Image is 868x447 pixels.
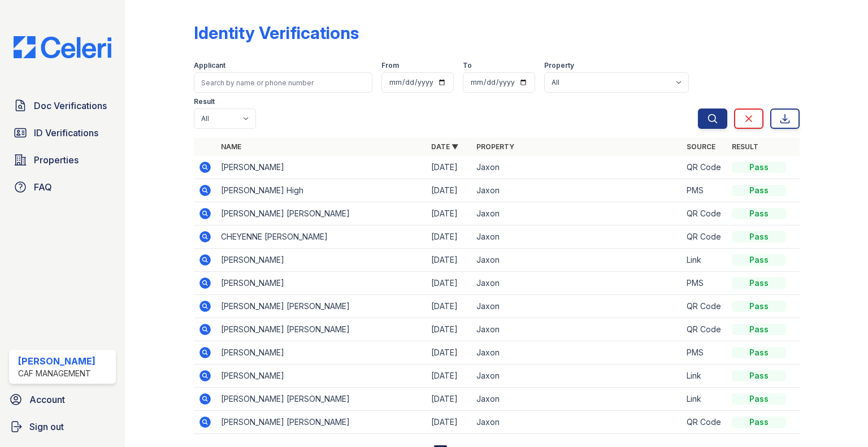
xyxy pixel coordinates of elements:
td: Jaxon [472,272,682,295]
div: Pass [732,301,786,312]
td: [DATE] [427,318,472,341]
a: Properties [9,149,116,171]
td: Jaxon [472,318,682,341]
td: [DATE] [427,179,472,202]
td: Jaxon [472,388,682,411]
td: QR Code [682,156,727,179]
td: [PERSON_NAME] [216,364,427,388]
td: QR Code [682,225,727,249]
td: [DATE] [427,411,472,434]
td: Jaxon [472,341,682,364]
img: CE_Logo_Blue-a8612792a0a2168367f1c8372b55b34899dd931a85d93a1a3d3e32e68fde9ad4.png [5,36,120,58]
td: [DATE] [427,341,472,364]
td: [PERSON_NAME] [216,156,427,179]
a: Name [221,142,241,151]
td: QR Code [682,295,727,318]
td: [PERSON_NAME] [PERSON_NAME] [216,318,427,341]
span: Doc Verifications [34,99,107,112]
div: Pass [732,185,786,196]
td: Jaxon [472,156,682,179]
a: ID Verifications [9,121,116,144]
td: Jaxon [472,295,682,318]
label: Applicant [194,61,225,70]
div: Identity Verifications [194,23,359,43]
td: [DATE] [427,272,472,295]
a: Sign out [5,415,120,438]
td: [PERSON_NAME] [PERSON_NAME] [216,295,427,318]
div: Pass [732,324,786,335]
td: [PERSON_NAME] [PERSON_NAME] [216,202,427,225]
td: [DATE] [427,156,472,179]
div: Pass [732,162,786,173]
td: [PERSON_NAME] [216,272,427,295]
div: CAF Management [18,368,96,379]
td: PMS [682,179,727,202]
a: Property [476,142,514,151]
td: QR Code [682,411,727,434]
span: Properties [34,153,79,167]
span: FAQ [34,180,52,194]
td: Jaxon [472,411,682,434]
div: Pass [732,277,786,289]
input: Search by name or phone number [194,72,372,93]
td: [DATE] [427,364,472,388]
label: From [381,61,399,70]
a: Source [687,142,715,151]
div: Pass [732,347,786,358]
a: Doc Verifications [9,94,116,117]
label: To [463,61,472,70]
td: [DATE] [427,202,472,225]
div: Pass [732,208,786,219]
td: Jaxon [472,249,682,272]
label: Result [194,97,215,106]
a: FAQ [9,176,116,198]
a: Result [732,142,758,151]
td: Jaxon [472,202,682,225]
div: Pass [732,231,786,242]
td: Link [682,249,727,272]
span: Account [29,393,65,406]
div: Pass [732,254,786,266]
label: Property [544,61,574,70]
a: Date ▼ [431,142,458,151]
td: [PERSON_NAME] High [216,179,427,202]
td: [PERSON_NAME] [PERSON_NAME] [216,411,427,434]
td: Jaxon [472,179,682,202]
span: ID Verifications [34,126,98,140]
td: QR Code [682,202,727,225]
td: [DATE] [427,295,472,318]
td: [DATE] [427,388,472,411]
td: Link [682,388,727,411]
td: Jaxon [472,225,682,249]
a: Account [5,388,120,411]
div: Pass [732,416,786,428]
td: [PERSON_NAME] [PERSON_NAME] [216,388,427,411]
td: Jaxon [472,364,682,388]
td: [PERSON_NAME] [216,249,427,272]
td: PMS [682,272,727,295]
td: PMS [682,341,727,364]
td: CHEYENNE [PERSON_NAME] [216,225,427,249]
div: Pass [732,370,786,381]
div: Pass [732,393,786,405]
div: [PERSON_NAME] [18,354,96,368]
span: Sign out [29,420,64,433]
td: QR Code [682,318,727,341]
td: Link [682,364,727,388]
td: [DATE] [427,249,472,272]
td: [DATE] [427,225,472,249]
td: [PERSON_NAME] [216,341,427,364]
